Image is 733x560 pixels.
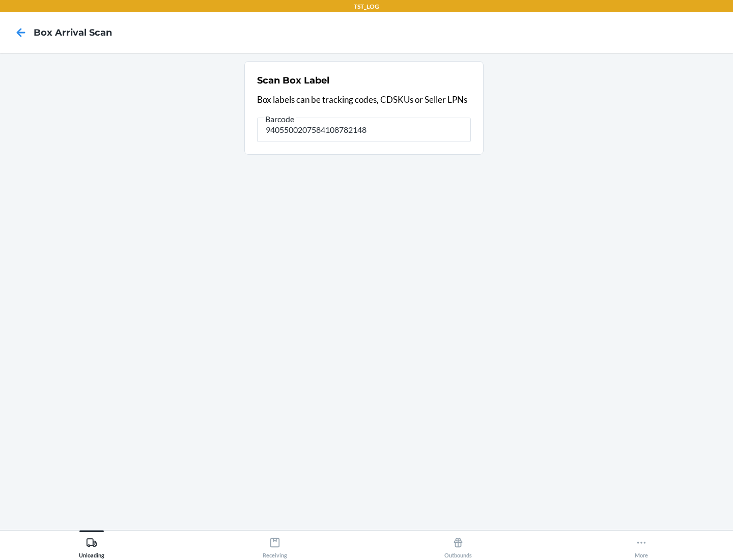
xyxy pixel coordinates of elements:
[263,533,287,558] div: Receiving
[257,93,471,106] p: Box labels can be tracking codes, CDSKUs or Seller LPNs
[183,530,366,558] button: Receiving
[444,533,472,558] div: Outbounds
[257,118,471,142] input: Barcode
[264,114,296,124] span: Barcode
[79,533,104,558] div: Unloading
[635,533,648,558] div: More
[366,530,550,558] button: Outbounds
[257,74,329,87] h2: Scan Box Label
[34,26,112,39] h4: Box Arrival Scan
[354,2,379,11] p: TST_LOG
[550,530,733,558] button: More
